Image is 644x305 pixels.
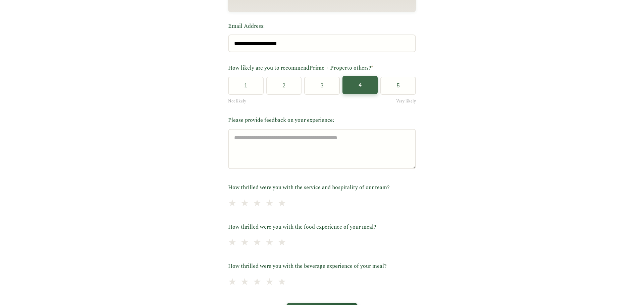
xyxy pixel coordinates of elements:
span: ★ [265,275,274,290]
button: 3 [304,77,340,95]
span: ★ [253,196,261,211]
span: ★ [228,196,236,211]
span: ★ [228,275,236,290]
span: Prime + Proper [309,64,347,72]
span: ★ [265,196,274,211]
button: 5 [380,77,416,95]
span: ★ [228,235,236,250]
label: How thrilled were you with the beverage experience of your meal? [228,262,416,271]
button: 2 [266,77,302,95]
label: How thrilled were you with the service and hospitality of our team? [228,183,416,192]
label: Please provide feedback on your experience: [228,116,416,125]
span: ★ [278,196,286,211]
span: ★ [253,275,261,290]
button: 4 [342,76,378,94]
span: Not likely [228,98,246,104]
label: How likely are you to recommend to others? [228,64,416,73]
label: Email Address: [228,22,416,31]
button: 1 [228,77,264,95]
span: ★ [240,196,249,211]
label: How thrilled were you with the food experience of your meal? [228,223,416,232]
span: ★ [240,235,249,250]
span: ★ [265,235,274,250]
span: ★ [253,235,261,250]
span: Very likely [396,98,416,104]
span: ★ [278,275,286,290]
span: ★ [278,235,286,250]
span: ★ [240,275,249,290]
